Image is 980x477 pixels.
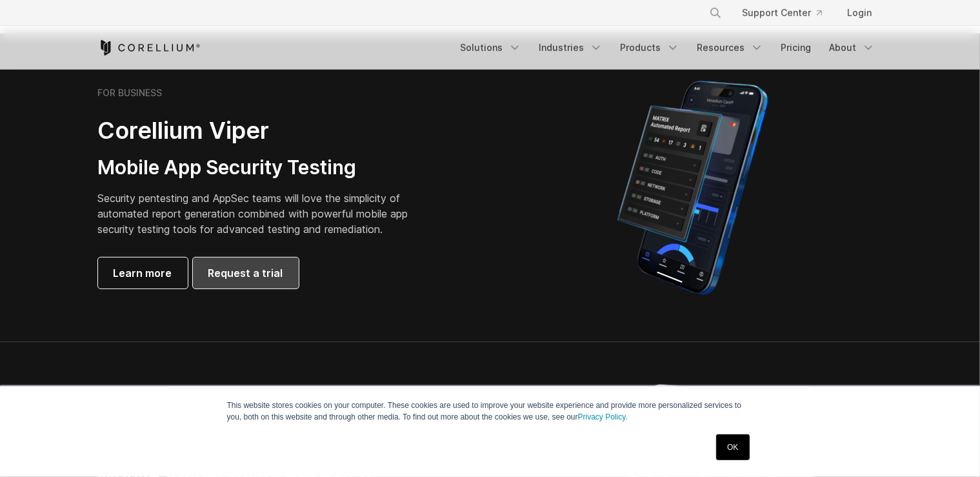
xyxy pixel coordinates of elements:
[98,116,428,145] h2: Corellium Viper
[822,36,883,59] a: About
[837,1,883,25] a: Login
[613,36,687,59] a: Products
[694,1,883,25] div: Navigation Menu
[716,434,749,460] a: OK
[193,258,299,289] a: Request a trial
[98,87,163,99] h6: FOR BUSINESS
[578,412,628,421] a: Privacy Policy.
[732,1,832,25] a: Support Center
[595,75,790,301] img: Corellium MATRIX automated report on iPhone showing app vulnerability test results across securit...
[774,36,819,59] a: Pricing
[532,36,610,59] a: Industries
[114,265,172,281] span: Learn more
[453,36,529,59] a: Solutions
[690,36,771,59] a: Resources
[98,40,201,56] a: Corellium Home
[98,156,428,180] h3: Mobile App Security Testing
[98,258,188,289] a: Learn more
[227,400,754,423] p: This website stores cookies on your computer. These cookies are used to improve your website expe...
[704,1,727,25] button: Search
[453,36,883,59] div: Navigation Menu
[208,265,283,281] span: Request a trial
[98,190,428,237] p: Security pentesting and AppSec teams will love the simplicity of automated report generation comb...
